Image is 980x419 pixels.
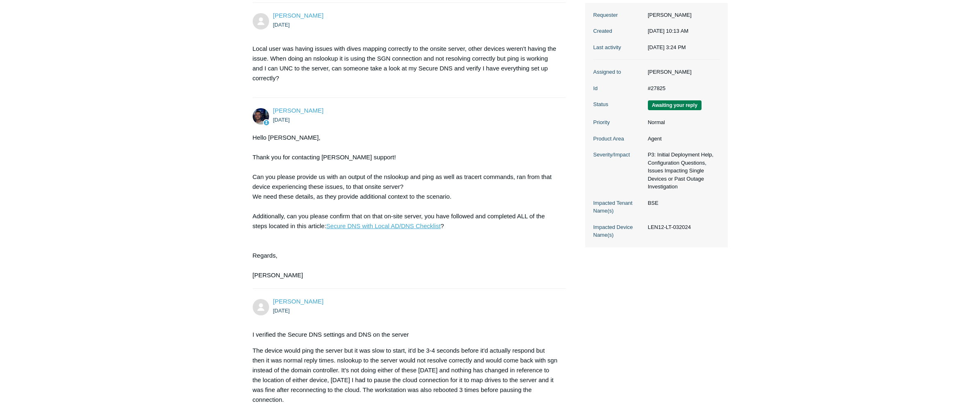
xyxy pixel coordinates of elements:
dt: Last activity [593,43,644,52]
dt: Priority [593,118,644,127]
dd: [PERSON_NAME] [644,11,720,19]
dt: Impacted Tenant Name(s) [593,199,644,215]
dt: Product Area [593,135,644,143]
dt: Requester [593,11,644,19]
dt: Assigned to [593,68,644,76]
p: I verified the Secure DNS settings and DNS on the server [253,330,558,340]
time: 09/03/2025, 12:36 [273,308,290,314]
a: [PERSON_NAME] [273,107,324,114]
a: [PERSON_NAME] [273,298,324,305]
span: Phil White [273,298,324,305]
time: 09/02/2025, 10:26 [273,117,290,123]
span: We are waiting for you to respond [648,100,702,110]
dt: Created [593,27,644,35]
dd: Normal [644,118,720,127]
dd: BSE [644,199,720,207]
p: Local user was having issues with dives mapping correctly to the onsite server, other devices wer... [253,44,558,83]
p: The device would ping the server but it was slow to start, it'd be 3-4 seconds before it'd actual... [253,346,558,405]
span: Connor Davis [273,107,324,114]
a: [PERSON_NAME] [273,12,324,19]
dt: Impacted Device Name(s) [593,223,644,239]
time: 09/03/2025, 15:24 [648,44,686,50]
dt: Id [593,84,644,93]
div: Hello [PERSON_NAME], Thank you for contacting [PERSON_NAME] support! Can you please provide us wi... [253,133,558,280]
dd: [PERSON_NAME] [644,68,720,76]
a: Secure DNS with Local AD/DNS Checklist [326,222,441,229]
time: 09/02/2025, 10:13 [273,22,290,28]
time: 09/02/2025, 10:13 [648,28,688,34]
dt: Severity/Impact [593,151,644,159]
dd: P3: Initial Deployment Help, Configuration Questions, Issues Impacting Single Devices or Past Out... [644,151,720,191]
dd: #27825 [644,84,720,93]
span: Phil White [273,12,324,19]
dd: LEN12-LT-032024 [644,223,720,231]
dt: Status [593,100,644,109]
dd: Agent [644,135,720,143]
